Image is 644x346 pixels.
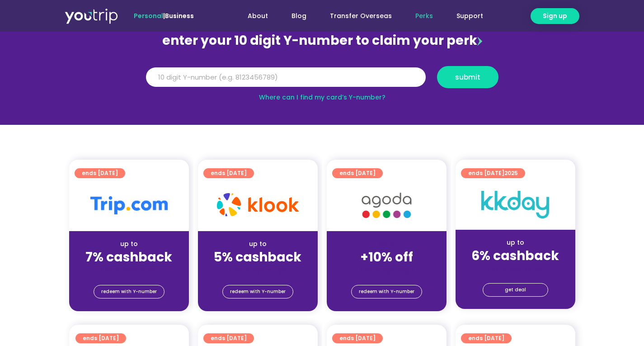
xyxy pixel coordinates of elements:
strong: +10% off [360,248,413,266]
input: 10 digit Y-number (e.g. 8123456789) [146,67,426,87]
button: submit [437,66,498,88]
span: up to [378,239,395,248]
strong: 6% cashback [471,247,559,265]
span: submit [455,74,480,81]
span: ends [DATE] [468,168,518,178]
a: Blog [280,8,318,24]
a: ends [DATE] [75,168,125,178]
a: redeem with Y-number [94,285,165,299]
a: get deal [483,283,548,297]
a: ends [DATE] [332,168,383,178]
span: redeem with Y-number [101,285,157,298]
div: (for stays only) [463,264,568,274]
span: ends [DATE] [468,333,504,343]
span: ends [DATE] [211,333,247,343]
a: ends [DATE] [203,333,254,343]
div: enter your 10 digit Y-number to claim your perk [141,29,503,52]
a: ends [DATE] [461,333,512,343]
span: ends [DATE] [339,333,376,343]
span: Sign up [543,11,567,21]
strong: 7% cashback [85,248,172,266]
a: Business [165,11,194,20]
a: Where can I find my card’s Y-number? [259,93,385,102]
a: Transfer Overseas [318,8,404,24]
a: redeem with Y-number [351,285,422,299]
div: (for stays only) [76,265,182,275]
div: (for stays only) [334,265,439,275]
strong: 5% cashback [214,248,301,266]
a: About [236,8,280,24]
span: redeem with Y-number [359,285,414,298]
div: (for stays only) [205,265,310,275]
span: redeem with Y-number [230,285,286,298]
span: get deal [505,284,526,296]
span: ends [DATE] [211,168,247,178]
a: redeem with Y-number [222,285,293,299]
div: up to [76,239,182,249]
span: ends [DATE] [83,333,119,343]
span: 2025 [504,169,518,177]
form: Y Number [146,66,498,95]
a: ends [DATE] [75,333,126,343]
div: up to [463,238,568,247]
a: ends [DATE] [332,333,383,343]
a: ends [DATE]2025 [461,168,525,178]
nav: Menu [218,8,495,24]
span: | [134,11,194,20]
div: up to [205,239,310,249]
span: ends [DATE] [82,168,118,178]
span: Personal [134,11,163,20]
span: ends [DATE] [339,168,376,178]
a: Sign up [531,8,579,24]
a: Perks [404,8,445,24]
a: Support [445,8,495,24]
a: ends [DATE] [203,168,254,178]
